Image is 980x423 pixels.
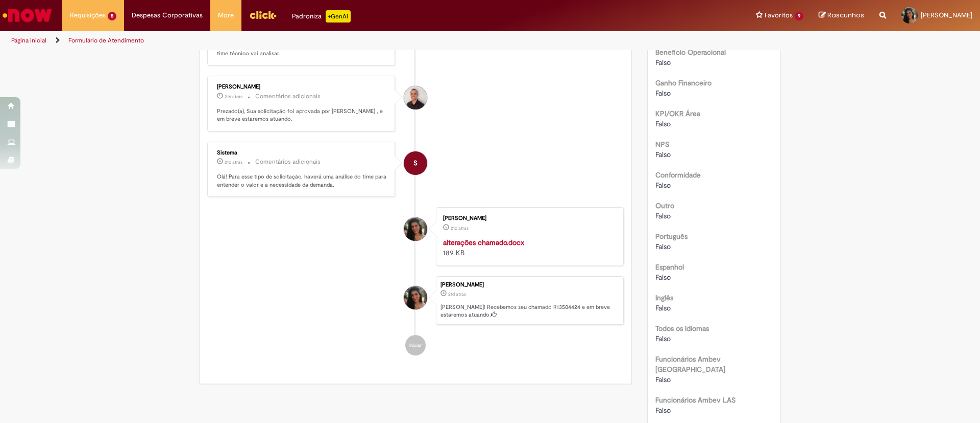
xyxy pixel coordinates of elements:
span: Falso [655,334,671,343]
b: Funcionários Ambev LAS [655,395,736,405]
b: Conformidade [655,170,701,180]
img: ServiceNow [1,5,54,26]
p: Prezado(a), Sua solicitação foi aprovada por [PERSON_NAME] , e em breve estaremos atuando. [217,107,387,123]
div: System [404,151,427,175]
small: Comentários adicionais [255,92,321,101]
a: Rascunhos [819,11,864,20]
span: Falso [655,242,671,251]
span: 5 [108,12,116,20]
div: [PERSON_NAME] [440,282,618,288]
b: Espanhol [655,262,684,272]
p: Olá! Para esse tipo de solicitação, haverá uma análise do time para entender o valor e a necessid... [217,173,387,189]
span: 21d atrás [451,225,469,231]
span: More [218,10,234,20]
div: Padroniza [292,10,351,23]
p: +GenAi [326,10,351,23]
b: Inglês [655,293,673,302]
b: Outro [655,201,674,210]
b: Funcionários Ambev [GEOGRAPHIC_DATA] [655,354,725,374]
div: Rafaela Silva Dias [404,217,427,241]
span: Falso [655,375,671,384]
p: [PERSON_NAME]! Recebemos seu chamado R13504424 e em breve estaremos atuando. [440,303,618,319]
span: Favoritos [765,10,793,20]
time: 09/09/2025 09:20:38 [225,94,242,100]
span: Falso [655,406,671,415]
ul: Trilhas de página [8,31,646,50]
span: 9 [795,12,803,20]
div: Rafael Guimaraes Costa Xavier [404,86,427,109]
b: NPS [655,140,669,149]
time: 09/09/2025 09:14:46 [448,291,466,297]
span: Falso [655,58,671,67]
time: 09/09/2025 09:14:50 [225,159,242,165]
span: Falso [655,211,671,220]
div: [PERSON_NAME] [217,84,387,90]
span: Falso [655,88,671,98]
span: Despesas Corporativas [132,10,203,20]
span: 21d atrás [225,94,242,100]
img: click_logo_yellow_360x200.png [249,7,277,23]
b: Ganho Financeiro [655,78,712,87]
span: S [413,151,418,175]
b: Beneficio Operacional [655,48,726,57]
b: Todos os idiomas [655,324,709,333]
span: Falso [655,273,671,282]
li: Rafaela Silva Dias [207,276,624,325]
div: 189 KB [443,237,613,258]
b: KPI/OKR Área [655,109,700,118]
div: [PERSON_NAME] [443,215,613,221]
b: Português [655,232,688,241]
span: [PERSON_NAME] [921,11,972,19]
div: Rafaela Silva Dias [404,286,427,309]
span: Falso [655,181,671,190]
a: Página inicial [11,36,46,44]
span: Rascunhos [827,10,864,20]
span: Requisições [70,10,106,20]
div: Sistema [217,150,387,156]
a: alterações chamado.docx [443,238,524,247]
span: 21d atrás [448,291,466,297]
span: Falso [655,150,671,159]
span: Falso [655,303,671,313]
small: Comentários adicionais [255,158,321,166]
a: Formulário de Atendimento [68,36,144,44]
span: Falso [655,119,671,128]
time: 09/09/2025 09:05:31 [451,225,469,231]
span: 21d atrás [225,159,242,165]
